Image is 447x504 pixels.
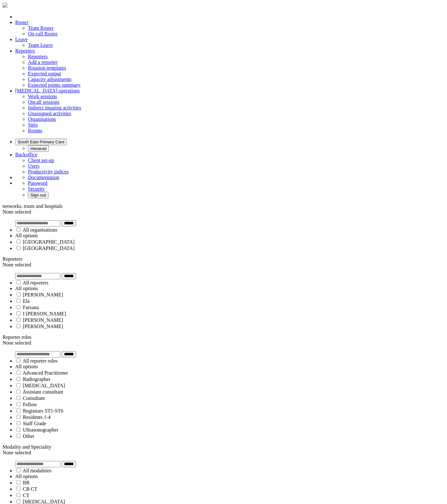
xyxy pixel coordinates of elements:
[28,105,81,110] a: Indirect imaging activities
[28,116,56,122] a: Organisations
[28,122,38,128] a: Sites
[28,94,57,99] a: Work sessions
[28,192,49,198] button: Sign out
[28,99,59,105] a: Oncall sessions
[23,358,57,364] label: All reporter roles
[28,145,49,152] button: Hexarad
[28,175,59,180] a: Documentation
[28,59,57,65] a: Add a reporter
[23,493,29,498] label: CT
[28,65,66,71] a: Rotation templates
[28,25,54,31] a: Team Roster
[3,209,444,215] div: None selected
[23,402,37,407] label: Fellow
[23,370,68,376] label: Advanced Practitioner
[23,227,57,233] label: All organisations
[15,152,37,157] a: Backoffice
[15,88,80,93] a: [MEDICAL_DATA] operations
[3,334,31,340] label: Reporter roles
[23,317,63,323] label: [PERSON_NAME]
[28,31,58,36] a: On-call Roster
[15,474,444,479] li: All options
[23,383,65,388] label: [MEDICAL_DATA]
[28,54,48,59] a: Reporters
[23,311,66,316] label: I [PERSON_NAME]
[23,468,51,473] label: All modalities
[23,421,46,426] label: Staff Grade
[15,145,444,152] ul: South East Primary Care
[28,158,54,163] a: Client set-up
[15,37,28,42] a: Leave
[3,450,444,456] div: None selected
[28,77,71,82] a: Capacity adjustments
[23,280,48,285] label: All reporters
[28,186,45,191] a: Security
[28,128,42,133] a: Rooms
[15,233,444,239] li: All options
[23,239,74,245] label: [GEOGRAPHIC_DATA]
[28,180,47,186] a: Password
[28,163,39,169] a: Users
[23,480,29,485] label: BR
[23,433,34,439] label: Other
[23,376,50,382] label: Radiographer
[15,364,444,370] li: All options
[3,3,8,8] img: brand-opti-rad-logos-blue-and-white-d2f68631ba2948856bd03f2d395fb146ddc8fb01b4b6e9315ea85fa773367...
[23,395,45,401] label: Consultant
[28,111,71,116] a: Unassigned activities
[23,246,74,251] label: [GEOGRAPHIC_DATA]
[15,20,29,25] a: Roster
[23,292,63,297] label: [PERSON_NAME]
[3,444,51,450] label: Modality and Speciality
[23,298,29,304] label: Ela
[23,408,63,414] label: Registrars ST1-ST6
[23,305,39,310] label: Farzana
[23,389,63,395] label: Assistant consultant
[23,486,37,492] label: CB CT
[3,256,22,262] label: Reporters
[23,324,63,329] label: [PERSON_NAME]
[3,340,444,346] div: None selected
[23,414,51,420] label: Residents 1-4
[15,48,35,53] a: Reporters
[23,427,58,432] label: Ultrasonographer
[28,82,81,88] a: Expected points summary
[15,139,67,145] button: South East Primary Care
[28,169,68,174] a: Productivity indices
[28,71,61,76] a: Expected output
[15,286,444,291] li: All options
[28,42,53,48] a: Team Leave
[3,203,62,209] label: networks, trusts and hospitals
[3,262,444,268] div: None selected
